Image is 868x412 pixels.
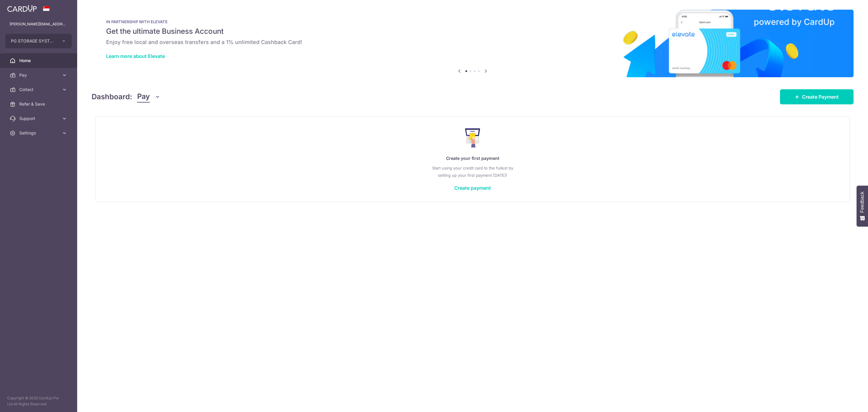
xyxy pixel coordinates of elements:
[19,58,59,64] span: Home
[137,91,150,103] span: Pay
[860,192,865,213] span: Feedback
[11,38,55,44] span: PG STORAGE SYSTEMS PTE. LTD.
[106,39,839,46] h6: Enjoy free local and overseas transfers and a 1% unlimited Cashback Card!
[106,19,839,24] p: IN PARTNERSHIP WITH ELEVATE
[19,116,59,122] span: Support
[454,185,491,191] a: Create payment
[10,21,68,27] p: [PERSON_NAME][EMAIL_ADDRESS][PERSON_NAME][DOMAIN_NAME]
[137,91,160,103] button: Pay
[7,5,37,12] img: CardUp
[92,91,132,102] h4: Dashboard:
[19,72,59,78] span: Pay
[106,27,839,36] h5: Get the ultimate Business Account
[465,128,480,147] img: Make Payment
[857,185,868,227] button: Feedback - Show survey
[92,10,854,77] img: Renovation banner
[5,34,72,48] button: PG STORAGE SYSTEMS PTE. LTD.
[780,89,854,104] a: Create Payment
[19,87,59,93] span: Collect
[108,164,838,179] p: Start using your credit card to the fullest by setting up your first payment [DATE]!
[19,130,59,136] span: Settings
[19,101,59,107] span: Refer & Save
[802,93,839,100] span: Create Payment
[108,155,838,162] p: Create your first payment
[106,53,165,59] a: Learn more about Elevate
